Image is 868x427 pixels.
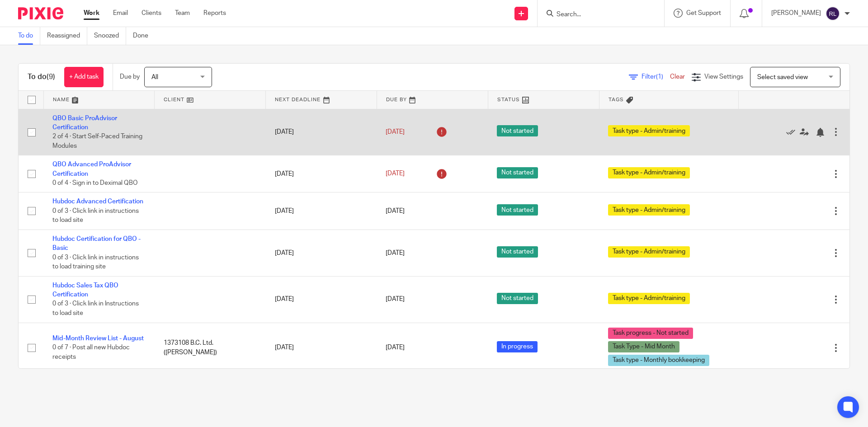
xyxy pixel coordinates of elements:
[151,74,158,80] span: All
[266,109,377,155] td: [DATE]
[771,9,821,18] p: [PERSON_NAME]
[556,11,637,19] input: Search
[386,171,405,177] span: [DATE]
[608,328,693,339] span: Task progress - Not started
[52,282,118,298] a: Hubdoc Sales Tax QBO Certification
[386,296,405,303] span: [DATE]
[94,27,126,45] a: Snoozed
[704,74,743,80] span: View Settings
[642,74,670,80] span: Filter
[52,115,117,131] a: QBO Basic ProAdvisor Certification
[266,192,377,230] td: [DATE]
[52,198,143,205] a: Hubdoc Advanced Certification
[84,9,99,18] a: Work
[52,161,131,177] a: QBO Advanced ProAdvisor Certification
[609,97,624,102] span: Tags
[175,9,190,18] a: Team
[608,246,690,258] span: Task type - Admin/training
[386,129,405,135] span: [DATE]
[686,10,721,16] span: Get Support
[52,236,141,251] a: Hubdoc Certification for QBO - Basic
[266,155,377,192] td: [DATE]
[608,293,690,304] span: Task type - Admin/training
[786,127,800,136] a: Mark as done
[826,6,840,21] img: svg%3E
[266,276,377,323] td: [DATE]
[28,72,55,82] h1: To do
[656,74,663,80] span: (1)
[52,335,144,342] a: Mid-Month Review List - August
[133,27,155,45] a: Done
[155,323,266,373] td: 1373108 B.C. Ltd. ([PERSON_NAME])
[52,254,139,270] span: 0 of 3 · Click link in instructions to load training site
[120,72,140,81] p: Due by
[52,180,138,186] span: 0 of 4 · Sign in to Deximal QBO
[18,27,40,45] a: To do
[497,167,538,178] span: Not started
[497,204,538,216] span: Not started
[670,74,685,80] a: Clear
[64,67,104,87] a: + Add task
[497,293,538,304] span: Not started
[608,341,679,352] span: Task Type - Mid Month
[386,344,405,351] span: [DATE]
[497,125,538,136] span: Not started
[47,73,55,80] span: (9)
[386,208,405,214] span: [DATE]
[497,341,538,352] span: In progress
[52,344,130,360] span: 0 of 7 · Post all new Hubdoc receipts
[52,133,142,149] span: 2 of 4 · Start Self-Paced Training Modules
[47,27,87,45] a: Reassigned
[608,167,690,178] span: Task type - Admin/training
[18,7,63,19] img: Pixie
[52,301,139,317] span: 0 of 3 · Click link in Instructions to load site
[497,246,538,258] span: Not started
[608,355,709,366] span: Task type - Monthly bookkeeping
[757,74,808,80] span: Select saved view
[52,208,139,224] span: 0 of 3 · Click link in instructions to load site
[608,125,690,136] span: Task type - Admin/training
[608,204,690,216] span: Task type - Admin/training
[113,9,128,18] a: Email
[386,250,405,256] span: [DATE]
[266,230,377,276] td: [DATE]
[203,9,226,18] a: Reports
[266,323,377,373] td: [DATE]
[142,9,161,18] a: Clients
